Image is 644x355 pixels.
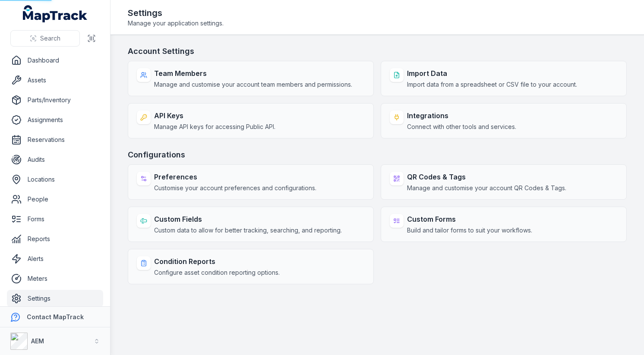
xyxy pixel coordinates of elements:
[154,256,280,267] strong: Condition Reports
[154,268,280,277] span: Configure asset condition reporting options.
[381,164,627,200] a: QR Codes & TagsManage and customise your account QR Codes & Tags.
[7,72,103,89] a: Assets
[10,30,80,47] button: Search
[154,184,316,192] span: Customise your account preferences and configurations.
[128,164,374,200] a: PreferencesCustomise your account preferences and configurations.
[7,191,103,208] a: People
[128,149,627,161] h3: Configurations
[381,207,627,242] a: Custom FormsBuild and tailor forms to suit your workflows.
[7,230,103,248] a: Reports
[7,171,103,188] a: Locations
[154,110,275,121] strong: API Keys
[407,80,577,89] span: Import data from a spreadsheet or CSV file to your account.
[7,270,103,287] a: Meters
[23,5,88,22] a: MapTrack
[7,210,103,228] a: Forms
[40,34,60,43] span: Search
[381,61,627,96] a: Import DataImport data from a spreadsheet or CSV file to your account.
[7,290,103,307] a: Settings
[128,7,224,19] h2: Settings
[407,123,516,131] span: Connect with other tools and services.
[128,45,627,57] h3: Account Settings
[128,19,224,28] span: Manage your application settings.
[154,226,342,235] span: Custom data to allow for better tracking, searching, and reporting.
[7,131,103,148] a: Reservations
[7,52,103,69] a: Dashboard
[154,214,342,224] strong: Custom Fields
[407,110,516,121] strong: Integrations
[154,172,316,182] strong: Preferences
[407,226,532,235] span: Build and tailor forms to suit your workflows.
[7,250,103,267] a: Alerts
[7,151,103,168] a: Audits
[407,68,577,79] strong: Import Data
[128,207,374,242] a: Custom FieldsCustom data to allow for better tracking, searching, and reporting.
[128,61,374,96] a: Team MembersManage and customise your account team members and permissions.
[407,172,566,182] strong: QR Codes & Tags
[407,214,532,224] strong: Custom Forms
[381,103,627,138] a: IntegrationsConnect with other tools and services.
[154,80,352,89] span: Manage and customise your account team members and permissions.
[154,68,352,79] strong: Team Members
[27,313,84,320] strong: Contact MapTrack
[7,91,103,109] a: Parts/Inventory
[128,103,374,138] a: API KeysManage API keys for accessing Public API.
[154,123,275,131] span: Manage API keys for accessing Public API.
[128,249,374,284] a: Condition ReportsConfigure asset condition reporting options.
[31,337,44,345] strong: AEM
[407,184,566,192] span: Manage and customise your account QR Codes & Tags.
[7,111,103,129] a: Assignments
